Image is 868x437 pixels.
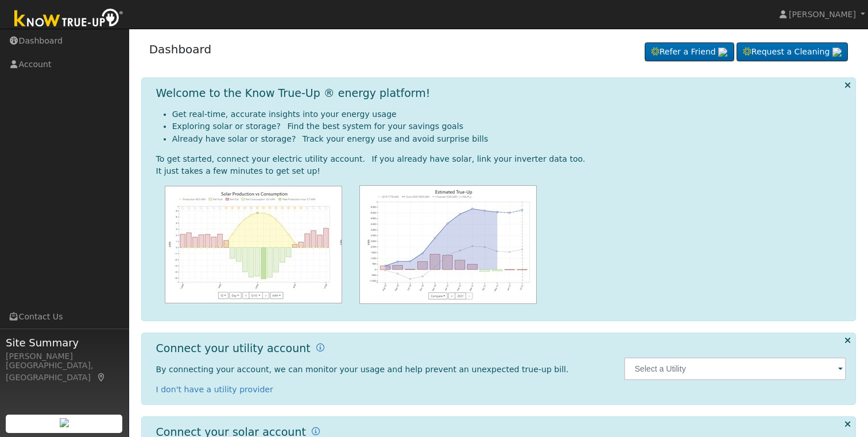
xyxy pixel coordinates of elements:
span: By connecting your account, we can monitor your usage and help prevent an unexpected true-up bill. [156,365,569,374]
h1: Connect your utility account [156,342,311,355]
span: [PERSON_NAME] [789,10,856,19]
a: Dashboard [149,42,212,56]
div: [PERSON_NAME] [6,350,123,362]
a: I don't have a utility provider [156,385,273,394]
a: Refer a Friend [645,42,734,62]
img: retrieve [832,48,842,57]
li: Get real-time, accurate insights into your energy usage [172,108,847,120]
div: It just takes a few minutes to get set up! [156,165,847,177]
input: Select a Utility [624,357,846,380]
div: [GEOGRAPHIC_DATA], [GEOGRAPHIC_DATA] [6,360,123,384]
div: To get started, connect your electric utility account. If you already have solar, link your inver... [156,153,847,165]
img: retrieve [718,48,727,57]
img: Know True-Up [9,6,129,32]
li: Already have solar or storage? Track your energy use and avoid surprise bills [172,133,847,145]
a: Request a Cleaning [737,42,848,62]
li: Exploring solar or storage? Find the best system for your savings goals [172,120,847,132]
img: retrieve [60,418,69,427]
span: Site Summary [6,335,123,350]
h1: Welcome to the Know True-Up ® energy platform! [156,87,431,100]
a: Map [96,373,107,382]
